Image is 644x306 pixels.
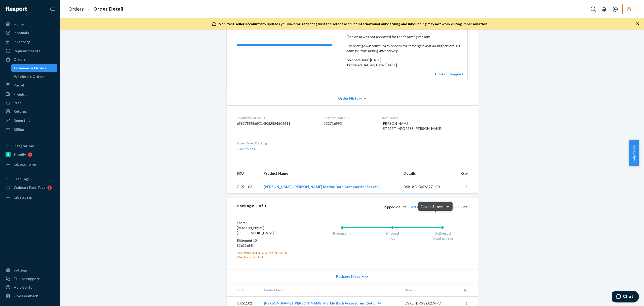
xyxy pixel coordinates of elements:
a: Add Integration [3,161,57,169]
dt: Shipment ID [237,238,297,243]
p: Shipped Date: [DATE] [347,57,463,63]
div: [DATE] 6am PDT [417,236,468,241]
button: Help Center [629,140,639,166]
div: WarehouseId: LAX1 [237,255,297,259]
div: Replenishments [14,48,40,53]
dd: 6583785586931-8052824506611 [237,121,316,126]
a: Shopify [3,150,57,159]
div: Billing [14,127,24,132]
a: Parcel [3,81,57,89]
span: Package History [336,274,364,279]
em: The package was confirmed to be delivered at the right location and flexport isn't liable for ite... [347,43,463,53]
div: Prep [14,100,21,105]
div: Orders [14,57,26,62]
a: Freight [3,90,57,98]
th: Product Name [260,167,399,180]
a: Wholesale Orders [11,73,58,81]
a: Inventory [3,38,57,46]
th: Details [401,284,456,296]
button: Give Feedback [3,292,57,300]
dt: From [237,220,297,225]
td: 1 [455,180,478,194]
div: Processing [317,231,367,236]
a: Walmart Fast Tags [3,183,57,192]
p: Promised Delivery Date: [DATE] [347,63,463,68]
dt: Buyer Order Tracking [237,141,316,145]
div: Home [14,22,24,27]
div: Give Feedback [14,293,38,298]
a: [PERSON_NAME] [PERSON_NAME] Marble Bath Accessories (Set of 4) [264,185,381,189]
div: Shopify [14,152,26,157]
a: Billing [3,126,57,134]
a: lcd3c4qyjhc8 [411,205,432,209]
div: Integrations [14,143,35,148]
dt: Destination [382,116,468,120]
button: Talk to Support [3,275,57,283]
div: Freight [14,92,26,97]
a: Settings [3,266,57,274]
button: Open account menu [610,4,620,14]
iframe: Opens a widget where you can chat to one of our agents [612,291,639,303]
img: Flexport logo [6,7,27,12]
div: Package 1 of 1 [237,203,266,210]
a: Replenishments [3,47,57,55]
div: Wholesale Orders [14,74,45,79]
a: Reporting [3,116,57,125]
div: Settings [14,268,28,273]
span: International onboarding and inbounding may not work during impersonation. [358,22,488,26]
a: [PERSON_NAME] [PERSON_NAME] Marble Bath Accessories (Set of 4) [264,301,381,305]
div: Reporting [14,118,30,123]
div: Delivered [417,231,468,236]
dt: Shopify V3 Order ID [237,116,316,120]
a: Orders [3,55,57,64]
a: Returns [3,107,57,115]
a: Add Fast Tag [3,194,57,202]
span: Non-test seller account: [219,22,260,26]
div: Talk to Support [14,276,40,281]
dt: Flexport Order ID [324,116,374,120]
div: Box Name: SHIP IN OWN CONTAINER [237,251,297,255]
span: Copy tracking number [421,204,450,208]
span: Order History [338,96,362,101]
div: Parcel [14,83,24,88]
div: DSKU: DKXSYA27HPD [404,184,451,189]
a: Contact Support [435,72,463,76]
td: GK51102 [227,180,260,194]
div: Inventory [14,39,30,44]
span: Shipped via Jitsu [382,205,440,209]
ol: breadcrumbs [64,2,127,17]
th: Product Name [260,284,401,296]
div: Walmart Fast Tags [14,185,45,190]
button: Close Navigation [47,4,57,14]
a: Orders [68,6,84,12]
dd: 82631698 [237,243,297,248]
dd: 132716993 [324,121,374,126]
button: Integrations [3,142,57,150]
th: Details [399,167,455,180]
div: 7/21 [367,236,418,241]
div: Fast Tags [14,176,30,181]
div: DSKU: DKXSYA27HPD [405,301,452,306]
div: Add Integration [14,162,36,167]
div: Shipped [367,231,418,236]
a: Prep [3,99,57,107]
th: Qty [456,284,478,296]
a: Help Center [3,283,57,291]
th: SKU [227,284,260,296]
div: Help Center [14,285,34,290]
th: Qty [455,167,478,180]
div: Returns [14,109,27,114]
a: Order Detail [93,6,123,12]
div: Any updates you make will reflect against the seller's account. [219,21,488,26]
a: 132716993 [237,147,255,151]
span: [PERSON_NAME] [STREET_ADDRESS][PERSON_NAME] [382,121,442,131]
button: Fast Tags [3,175,57,183]
div: 1 SKU 1 Unit [266,203,468,210]
p: The claim was not approved for the following reason: [347,34,463,53]
a: Inbounds [3,29,57,37]
div: Inbounds [14,30,29,35]
a: Ecommerce Orders [11,64,58,72]
span: [PERSON_NAME] [GEOGRAPHIC_DATA] [237,226,274,235]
